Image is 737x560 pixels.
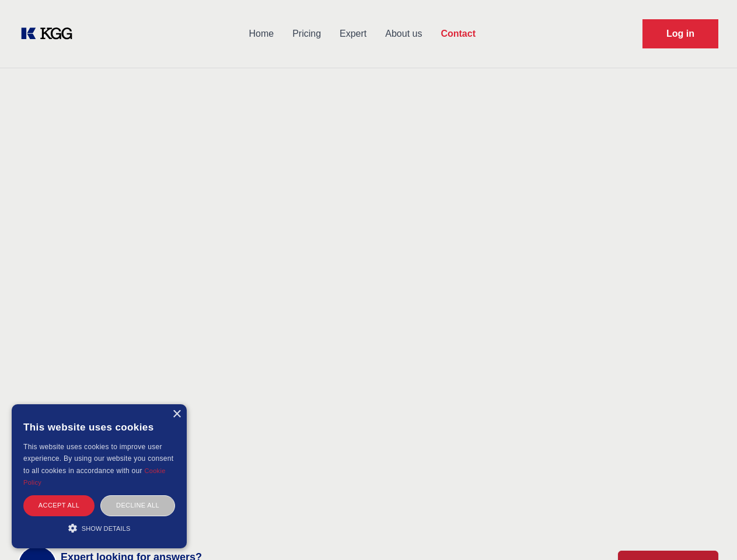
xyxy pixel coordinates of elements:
[100,495,175,516] div: Decline all
[82,525,131,532] span: Show details
[23,413,175,441] div: This website uses cookies
[239,19,283,49] a: Home
[19,24,82,43] a: KOL Knowledge Platform: Talk to Key External Experts (KEE)
[172,410,181,419] div: Close
[23,467,166,486] a: Cookie Policy
[679,504,737,560] iframe: Chat Widget
[23,522,175,534] div: Show details
[376,19,431,49] a: About us
[23,495,95,516] div: Accept all
[330,19,376,49] a: Expert
[283,19,330,49] a: Pricing
[642,19,718,48] a: Request Demo
[431,19,485,49] a: Contact
[23,443,173,475] span: This website uses cookies to improve user experience. By using our website you consent to all coo...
